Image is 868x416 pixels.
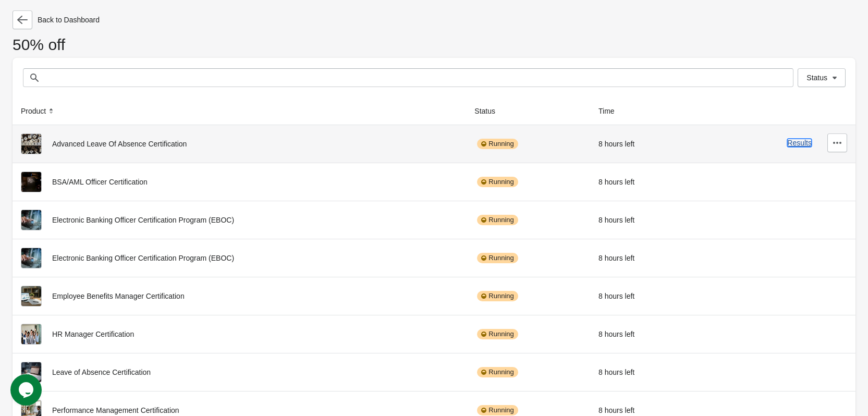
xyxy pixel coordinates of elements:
[21,286,458,307] div: Employee Benefits Manager Certification
[13,10,855,29] div: Back to Dashboard
[477,405,518,415] div: Running
[21,324,458,345] div: HR Manager Certification
[13,40,855,58] h1: 50% off
[477,215,518,225] div: Running
[477,367,518,377] div: Running
[477,139,518,149] div: Running
[21,210,458,230] div: Electronic Banking Officer Certification Program (EBOC)
[598,286,686,307] div: 8 hours left
[598,172,686,192] div: 8 hours left
[477,291,518,301] div: Running
[21,172,458,192] div: BSA/AML Officer Certification
[798,68,846,87] button: Status
[477,329,518,339] div: Running
[21,133,458,154] div: Advanced Leave Of Absence Certification
[470,102,510,120] button: Status
[598,133,686,154] div: 8 hours left
[477,253,518,263] div: Running
[21,248,458,268] div: Electronic Banking Officer Certification Program (EBOC)
[21,362,458,383] div: Leave of Absence Certification
[787,139,812,147] button: Results
[598,248,686,268] div: 8 hours left
[806,74,827,82] span: Status
[598,324,686,345] div: 8 hours left
[10,374,44,406] iframe: chat widget
[598,210,686,230] div: 8 hours left
[598,362,686,383] div: 8 hours left
[477,177,518,187] div: Running
[594,102,629,120] button: Time
[17,102,60,120] button: Product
